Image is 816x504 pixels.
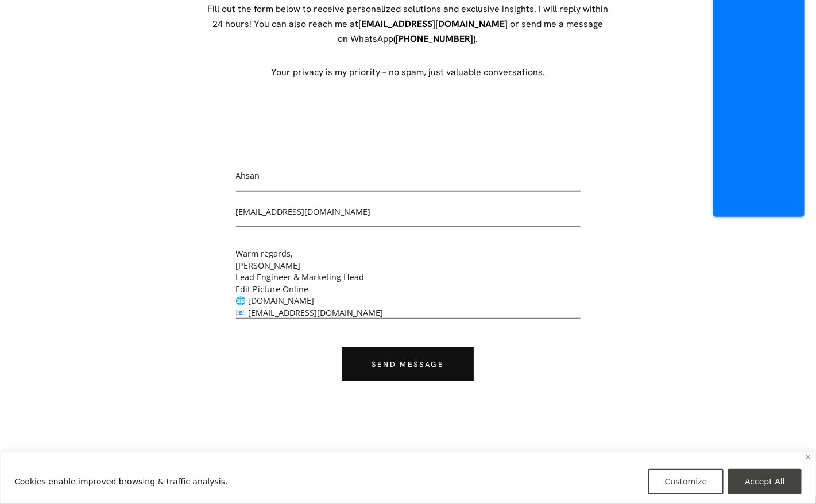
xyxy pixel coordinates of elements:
button: Customize [648,469,724,494]
p: Fill out the form below to receive personalized solutions and exclusive insights. I will reply wi... [207,2,609,46]
button: Accept All [728,469,802,494]
img: Close [806,455,811,460]
p: Cookies enable improved browsing & traffic analysis. [14,475,228,489]
form: Contact form [236,167,581,381]
a: [EMAIL_ADDRESS][DOMAIN_NAME] [359,18,508,30]
p: Your privacy is my priority – no spam, just valuable conversations. [207,65,609,80]
input: Send message [342,347,473,381]
a: ([PHONE_NUMBER]) [394,33,476,45]
input: Name* [236,167,581,192]
input: Your email* [236,203,581,228]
